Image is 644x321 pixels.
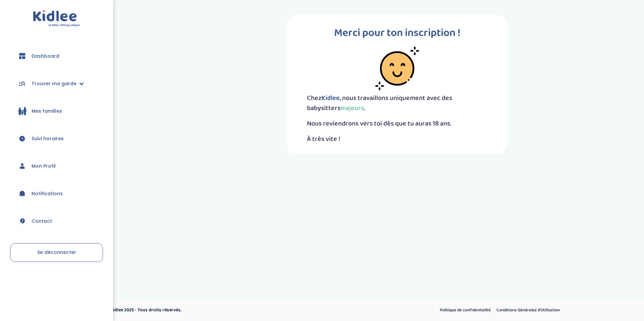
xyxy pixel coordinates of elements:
a: Suivi horaires [10,126,103,151]
p: Nous reviendrons vers toi dès que tu auras 18 ans. [307,118,487,128]
p: © Kidlee 2025 - Tous droits réservés. [106,307,351,314]
a: Conditions Générales d’Utilisation [494,306,562,315]
span: Dashboard [32,53,59,60]
a: Dashboard [10,44,103,68]
span: Contact [32,218,52,225]
span: Mon Profil [32,163,56,170]
a: Mes familles [10,99,103,123]
span: Trouver ma garde [32,80,76,87]
span: majeurs [340,103,364,113]
span: Mes familles [32,108,62,115]
p: À très vite ! [307,134,487,144]
a: Se déconnecter [10,243,103,262]
a: Notifications [10,181,103,206]
span: Se déconnecter [37,249,76,256]
span: Suivi horaires [32,135,64,142]
a: Politique de confidentialité [437,306,493,315]
p: Chez , nous travaillons uniquement avec des babysitters . [307,93,487,113]
a: Trouver ma garde [10,71,103,96]
a: Contact [10,209,103,233]
p: Merci pour ton inscription ! [307,25,487,41]
img: logo.svg [33,10,80,27]
a: Mon Profil [10,154,103,178]
span: Notifications [32,190,63,197]
img: smiley-face [375,47,419,90]
span: Kidlee [321,93,340,103]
